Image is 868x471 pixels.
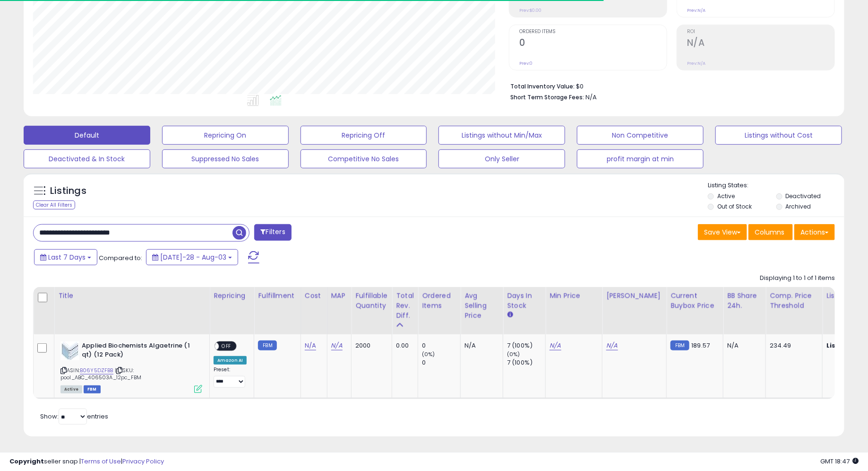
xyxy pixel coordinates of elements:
[727,341,758,350] div: N/A
[748,224,793,240] button: Columns
[214,356,247,365] div: Amazon AI
[692,341,710,350] span: 189.57
[510,80,828,91] li: $0
[422,350,435,358] small: (0%)
[146,249,238,265] button: [DATE]-28 - Aug-03
[550,291,598,301] div: Min Price
[422,341,460,350] div: 0
[331,341,343,350] a: N/A
[422,291,456,311] div: Ordered Items
[301,126,427,145] button: Repricing Off
[258,340,276,350] small: FBM
[438,126,565,145] button: Listings without Min/Max
[82,341,197,361] b: Applied Biochemists Algaetrine (1 qt) (12 Pack)
[577,126,704,145] button: Non Competitive
[84,385,101,393] span: FBM
[48,253,86,262] span: Last 7 Days
[717,202,752,210] label: Out of Stock
[770,341,815,350] div: 234.49
[99,253,142,262] span: Compared to:
[331,291,347,301] div: MAP
[464,291,499,321] div: Avg Selling Price
[794,224,835,240] button: Actions
[510,82,575,90] b: Total Inventory Value:
[355,341,385,350] div: 2000
[58,291,206,301] div: Title
[160,253,226,262] span: [DATE]-28 - Aug-03
[585,93,597,102] span: N/A
[698,224,747,240] button: Save View
[438,149,565,168] button: Only Seller
[687,8,705,13] small: Prev: N/A
[305,291,323,301] div: Cost
[219,342,234,350] span: OFF
[507,291,541,311] div: Days In Stock
[687,37,834,50] h2: N/A
[162,126,289,145] button: Repricing On
[786,202,811,210] label: Archived
[60,385,82,393] span: All listings currently available for purchase on Amazon
[519,29,667,35] span: Ordered Items
[708,181,844,190] p: Listing States:
[214,291,250,301] div: Repricing
[305,341,316,350] a: N/A
[9,457,164,466] div: seller snap | |
[519,37,667,50] h2: 0
[9,457,44,466] strong: Copyright
[519,8,541,13] small: Prev: $0.00
[727,291,762,311] div: BB Share 24h.
[40,412,108,421] span: Show: entries
[80,366,113,375] a: B06Y5DZFBB
[422,358,460,367] div: 0
[396,341,411,350] div: 0.00
[770,291,818,311] div: Comp. Price Threshold
[301,149,427,168] button: Competitive No Sales
[507,350,520,358] small: (0%)
[820,457,859,466] span: 2025-08-11 18:47 GMT
[258,291,296,301] div: Fulfillment
[755,227,784,237] span: Columns
[214,366,247,388] div: Preset:
[464,341,496,350] div: N/A
[507,311,513,319] small: Days In Stock.
[24,126,150,145] button: Default
[396,291,414,321] div: Total Rev. Diff.
[786,192,821,200] label: Deactivated
[24,149,150,168] button: Deactivated & In Stock
[715,126,842,145] button: Listings without Cost
[34,249,97,265] button: Last 7 Days
[510,93,584,101] b: Short Term Storage Fees:
[33,201,75,209] div: Clear All Filters
[577,149,704,168] button: profit margin at min
[355,291,388,311] div: Fulfillable Quantity
[760,274,835,283] div: Displaying 1 to 1 of 1 items
[122,457,164,466] a: Privacy Policy
[687,29,834,35] span: ROI
[60,341,202,392] div: ASIN:
[606,291,662,301] div: [PERSON_NAME]
[162,149,289,168] button: Suppressed No Sales
[717,192,735,200] label: Active
[606,341,618,350] a: N/A
[60,341,79,360] img: 51DfBd5h0RL._SL40_.jpg
[670,340,689,350] small: FBM
[550,341,561,350] a: N/A
[254,224,291,241] button: Filters
[81,457,121,466] a: Terms of Use
[519,61,533,66] small: Prev: 0
[50,184,86,198] h5: Listings
[507,341,545,350] div: 7 (100%)
[60,366,141,381] span: | SKU: pool_ABC_406503A_12pc_FBM
[670,291,719,311] div: Current Buybox Price
[687,61,705,66] small: Prev: N/A
[507,358,545,367] div: 7 (100%)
